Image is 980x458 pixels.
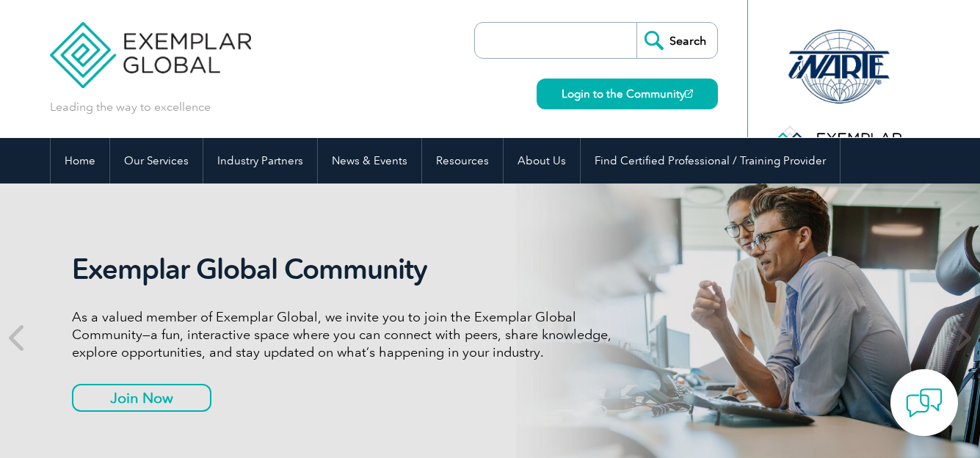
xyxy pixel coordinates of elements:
[906,385,943,421] img: contact-chat.png
[636,23,717,58] input: Search
[685,90,693,98] img: open_square.png
[318,138,421,183] a: News & Events
[203,138,317,183] a: Industry Partners
[72,252,623,286] h2: Exemplar Global Community
[504,138,580,183] a: About Us
[50,99,211,115] p: Leading the way to excellence
[51,138,109,183] a: Home
[110,138,203,183] a: Our Services
[72,384,211,412] a: Join Now
[422,138,503,183] a: Resources
[581,138,840,183] a: Find Certified Professional / Training Provider
[72,308,623,361] p: As a valued member of Exemplar Global, we invite you to join the Exemplar Global Community—a fun,...
[537,79,718,109] a: Login to the Community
